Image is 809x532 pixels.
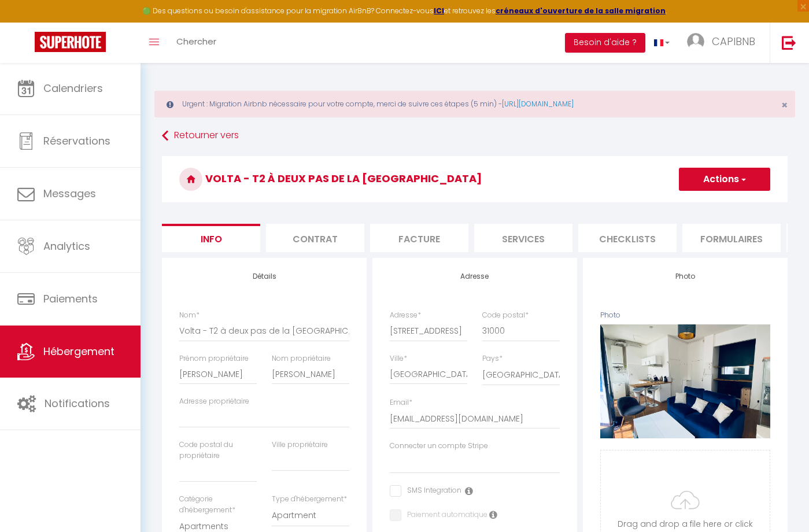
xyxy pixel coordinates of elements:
label: Photo [600,310,620,321]
li: Formulaires [682,224,781,252]
span: CAPIBNB [712,34,755,49]
button: Close [781,100,788,110]
label: Type d'hébergement [272,494,347,505]
button: Ouvrir le widget de chat LiveChat [9,5,44,39]
label: Code postal du propriétaire [179,439,257,461]
span: Paiements [43,291,98,306]
li: Facture [370,224,468,252]
label: Code postal [482,310,529,321]
span: Hébergement [43,344,114,359]
label: Adresse propriétaire [179,396,249,407]
span: × [781,98,788,112]
a: ICI [434,6,444,16]
h4: Adresse [390,272,560,280]
span: Messages [43,186,96,201]
label: Adresse [390,310,421,321]
span: Analytics [43,239,90,253]
a: [URL][DOMAIN_NAME] [502,99,574,109]
span: Calendriers [43,81,103,95]
button: Actions [679,168,770,191]
label: Nom [179,310,200,321]
label: Ville [390,353,407,364]
li: Info [162,224,260,252]
span: Réservations [43,134,110,148]
a: créneaux d'ouverture de la salle migration [496,6,666,16]
div: Urgent : Migration Airbnb nécessaire pour votre compte, merci de suivre ces étapes (5 min) - [154,91,795,117]
span: Chercher [176,35,216,47]
img: Super Booking [35,32,106,52]
li: Checklists [578,224,677,252]
img: ... [687,33,704,50]
label: Prénom propriétaire [179,353,249,364]
h4: Photo [600,272,770,280]
button: Besoin d'aide ? [565,33,645,53]
label: Paiement automatique [401,509,487,522]
label: Nom propriétaire [272,353,331,364]
h3: Volta - T2 à deux pas de la [GEOGRAPHIC_DATA] [162,156,788,202]
a: Retourner vers [162,125,788,146]
label: Ville propriétaire [272,439,328,450]
label: Catégorie d'hébergement [179,494,257,516]
label: Email [390,397,412,408]
span: Notifications [45,396,110,411]
h4: Détails [179,272,349,280]
li: Services [474,224,572,252]
li: Contrat [266,224,364,252]
img: logout [782,35,796,50]
label: Pays [482,353,503,364]
label: Connecter un compte Stripe [390,441,488,452]
a: Chercher [168,23,225,63]
a: ... CAPIBNB [678,23,770,63]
